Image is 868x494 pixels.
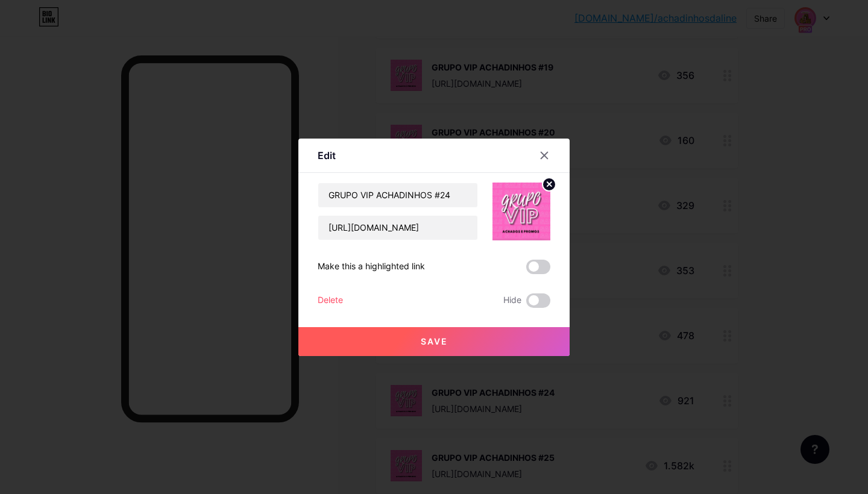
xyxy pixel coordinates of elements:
[421,336,448,346] span: Save
[318,216,477,240] input: URL
[503,293,521,308] span: Hide
[318,148,336,163] div: Edit
[318,260,425,274] div: Make this a highlighted link
[318,293,343,308] div: Delete
[492,183,550,240] img: link_thumbnail
[318,183,477,207] input: Title
[298,327,570,356] button: Save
